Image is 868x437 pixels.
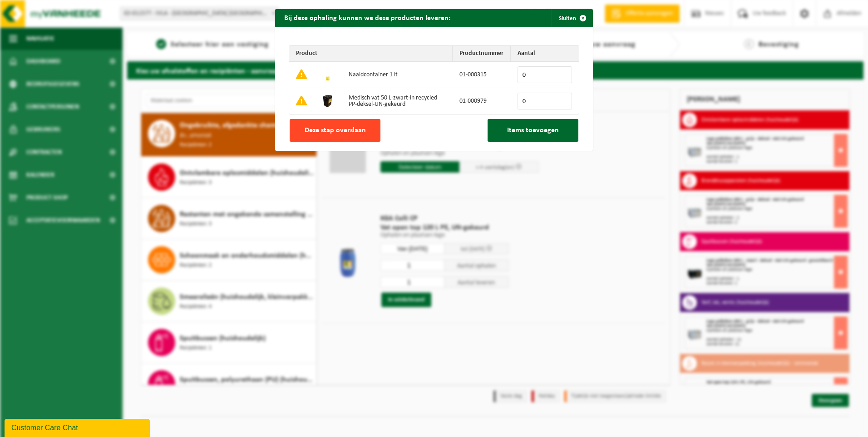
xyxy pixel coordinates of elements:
[5,417,152,437] iframe: chat widget
[453,62,511,88] td: 01-000315
[511,46,579,62] th: Aantal
[305,127,366,134] span: Deze stap overslaan
[453,88,511,114] td: 01-000979
[453,46,511,62] th: Productnummer
[488,119,578,142] button: Items toevoegen
[321,67,335,81] img: 01-000315
[342,88,453,114] td: Medisch vat 50 L-zwart-in recycled PP-deksel-UN-gekeurd
[321,93,335,108] img: 01-000979
[275,9,459,26] h2: Bij deze ophaling kunnen we deze producten leveren:
[290,119,380,142] button: Deze stap overslaan
[552,9,592,27] button: Sluiten
[342,62,453,88] td: Naaldcontainer 1 lt
[289,46,453,62] th: Product
[507,127,559,134] span: Items toevoegen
